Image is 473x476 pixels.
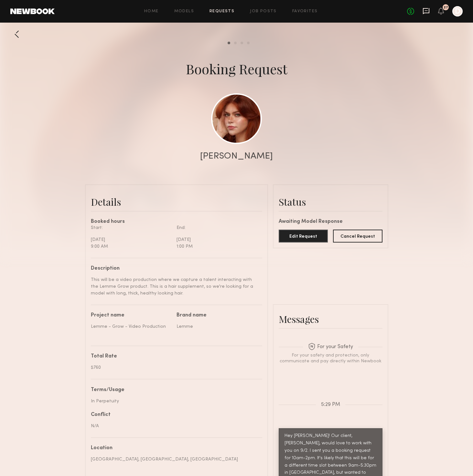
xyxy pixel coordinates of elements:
div: Project name [91,313,172,318]
a: Job Posts [250,9,277,14]
div: Lemme - Grow - Video Production [91,323,172,330]
a: D [452,6,463,16]
div: [DATE] [177,236,257,243]
div: Status [279,195,382,208]
div: This will be a video production where we capture a talent interacting with the Lemme Grow product... [91,276,257,297]
div: [DATE] [91,236,172,243]
div: 9:00 AM [91,243,172,250]
div: Awaiting Model Response [279,219,382,224]
div: Messages [279,313,382,326]
a: Favorites [292,9,318,14]
div: Lemme [177,323,257,330]
button: Cancel Request [333,230,382,243]
a: Models [174,9,194,14]
div: 1:00 PM [177,243,257,250]
a: Home [144,9,159,14]
div: N/A [91,423,257,429]
div: Conflict [91,412,257,418]
span: For your Safety [308,343,353,351]
div: Booking Request [186,60,287,78]
div: End: [177,224,257,231]
div: Location [91,446,257,451]
a: Requests [210,9,234,14]
span: 5:29 PM [321,402,340,408]
div: Brand name [177,313,257,318]
div: Start: [91,224,172,231]
div: [PERSON_NAME] [200,152,273,161]
div: In Perpetuity [91,398,257,405]
div: For your safety and protection, only communicate and pay directly within Newbook [279,353,382,364]
div: [GEOGRAPHIC_DATA], [GEOGRAPHIC_DATA], [GEOGRAPHIC_DATA] [91,456,257,463]
div: Terms/Usage [91,388,257,393]
div: Description [91,266,257,271]
div: Total Rate [91,354,257,359]
div: Details [91,195,262,208]
div: 27 [444,6,448,9]
div: $760 [91,364,257,371]
div: Booked hours [91,219,262,224]
button: Edit Request [279,230,328,243]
